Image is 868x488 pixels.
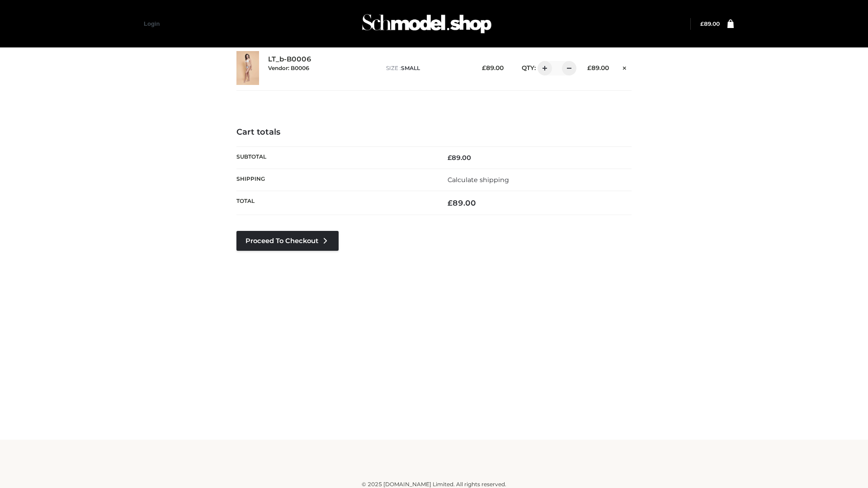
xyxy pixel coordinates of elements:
div: QTY: [513,61,573,75]
span: £ [587,64,591,71]
p: size : [386,64,468,72]
bdi: 89.00 [700,20,720,27]
span: £ [448,154,452,162]
a: Proceed to Checkout [236,231,339,251]
span: SMALL [401,65,420,71]
bdi: 89.00 [448,154,471,162]
span: £ [482,64,486,71]
div: LT_b-B0006 [268,55,377,80]
th: Total [236,191,434,215]
bdi: 89.00 [587,64,609,71]
th: Subtotal [236,146,434,169]
h4: Cart totals [236,127,632,137]
a: Remove this item [618,61,632,73]
span: £ [448,198,453,207]
a: Login [144,20,160,27]
bdi: 89.00 [482,64,504,71]
span: £ [700,20,704,27]
a: Calculate shipping [448,176,509,184]
small: Vendor: B0006 [268,65,309,71]
img: Schmodel Admin 964 [359,6,495,42]
a: £89.00 [700,20,720,27]
th: Shipping [236,169,434,191]
bdi: 89.00 [448,198,476,207]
